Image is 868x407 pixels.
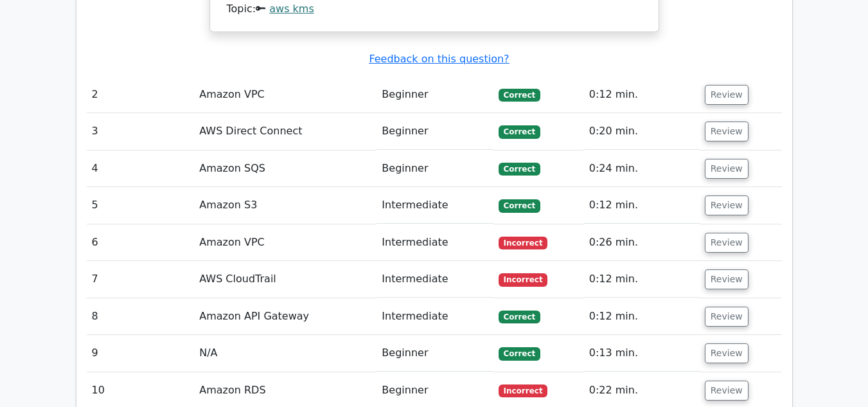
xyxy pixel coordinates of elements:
[194,298,376,335] td: Amazon API Gateway
[584,187,700,224] td: 0:12 min.
[376,77,493,113] td: Beginner
[499,163,540,176] span: Correct
[705,307,748,327] button: Review
[584,298,700,335] td: 0:12 min.
[705,122,748,141] button: Review
[194,187,376,224] td: Amazon S3
[705,195,748,215] button: Review
[705,381,748,401] button: Review
[584,113,700,150] td: 0:20 min.
[376,150,493,187] td: Beginner
[87,335,195,372] td: 9
[194,113,376,150] td: AWS Direct Connect
[194,261,376,298] td: AWS CloudTrail
[194,224,376,261] td: Amazon VPC
[87,77,195,113] td: 2
[499,273,548,286] span: Incorrect
[705,343,748,363] button: Review
[87,187,195,224] td: 5
[499,347,540,360] span: Correct
[705,269,748,289] button: Review
[376,298,493,335] td: Intermediate
[584,224,700,261] td: 0:26 min.
[87,224,195,261] td: 6
[584,150,700,187] td: 0:24 min.
[87,113,195,150] td: 3
[194,77,376,113] td: Amazon VPC
[194,335,376,372] td: N/A
[87,298,195,335] td: 8
[369,53,509,65] a: Feedback on this question?
[376,335,493,372] td: Beginner
[499,125,540,138] span: Correct
[499,199,540,212] span: Correct
[376,113,493,150] td: Beginner
[499,311,540,323] span: Correct
[705,85,748,105] button: Review
[584,261,700,298] td: 0:12 min.
[584,77,700,113] td: 0:12 min.
[499,89,540,102] span: Correct
[376,187,493,224] td: Intermediate
[269,3,314,15] a: aws kms
[87,150,195,187] td: 4
[705,233,748,253] button: Review
[376,261,493,298] td: Intermediate
[499,384,548,397] span: Incorrect
[87,261,195,298] td: 7
[584,335,700,372] td: 0:13 min.
[227,3,642,16] div: Topic:
[499,237,548,249] span: Incorrect
[194,150,376,187] td: Amazon SQS
[705,159,748,179] button: Review
[376,224,493,261] td: Intermediate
